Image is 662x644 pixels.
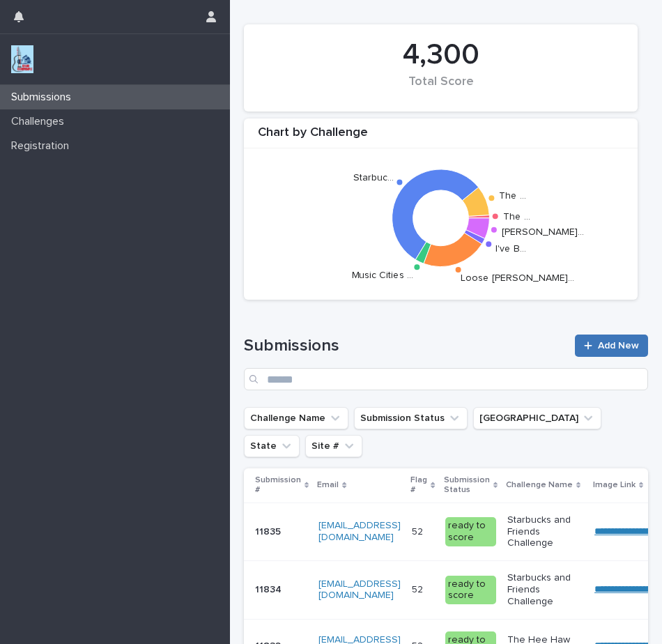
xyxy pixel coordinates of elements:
p: 52 [412,523,426,538]
input: Search [244,368,648,390]
p: Submission Status [444,473,490,498]
p: Flag # [410,473,427,498]
p: Challenge Name [506,477,573,493]
text: The … [503,212,530,222]
p: Registration [6,139,80,153]
button: Closest City [473,407,601,429]
p: Starbucks and Friends Challenge [507,572,583,607]
p: Challenges [6,115,75,128]
text: [PERSON_NAME]… [502,227,584,237]
button: Site # [305,435,362,457]
text: Loose [PERSON_NAME]… [461,273,574,283]
text: Music Cities … [351,270,413,280]
button: Submission Status [354,407,468,429]
p: 11834 [255,581,284,596]
p: 11835 [255,523,284,538]
p: Starbucks and Friends Challenge [507,514,583,549]
div: Total Score [268,75,614,104]
button: State [244,435,300,457]
a: Add New [575,335,648,357]
span: Add New [598,341,639,351]
text: Starbuc… [353,173,394,183]
div: ready to score [445,517,496,546]
div: ready to score [445,576,496,605]
button: Challenge Name [244,407,348,429]
text: I've B… [496,244,527,254]
p: 52 [412,581,426,596]
text: The … [499,191,526,201]
p: Submission # [255,473,301,498]
p: Submissions [6,91,82,104]
h1: Submissions [244,336,567,356]
div: 4,300 [268,38,614,72]
a: [EMAIL_ADDRESS][DOMAIN_NAME] [318,579,401,601]
div: Chart by Challenge [244,125,638,148]
img: jxsLJbdS1eYBI7rVAS4p [11,45,33,73]
p: Email [317,477,339,493]
a: [EMAIL_ADDRESS][DOMAIN_NAME] [318,521,401,542]
p: Image Link [593,477,636,493]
